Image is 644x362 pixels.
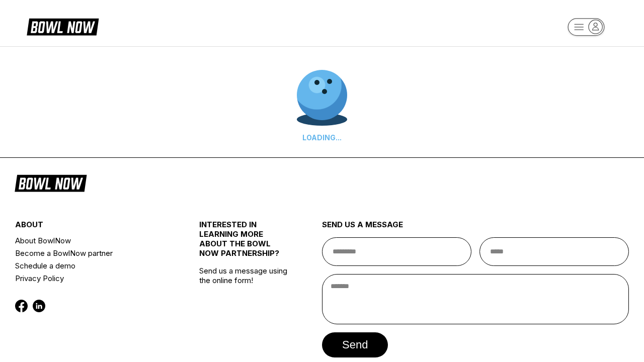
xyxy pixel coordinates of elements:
[15,272,169,285] a: Privacy Policy
[199,220,291,266] div: INTERESTED IN LEARNING MORE ABOUT THE BOWL NOW PARTNERSHIP?
[297,133,347,142] div: LOADING...
[322,332,388,357] button: send
[15,234,169,247] a: About BowlNow
[15,259,169,272] a: Schedule a demo
[15,220,169,234] div: about
[322,220,629,237] div: send us a message
[15,247,169,259] a: Become a BowlNow partner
